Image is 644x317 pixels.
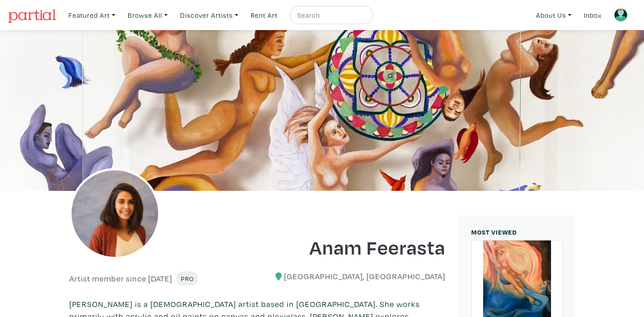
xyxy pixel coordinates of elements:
h6: Artist member since [DATE] [69,274,172,284]
small: MOST VIEWED [471,228,517,236]
a: Featured Art [64,6,119,25]
a: Discover Artists [176,6,242,25]
img: avatar.png [614,8,628,22]
a: About Us [532,6,576,25]
img: phpThumb.php [69,168,160,259]
span: Pro [180,274,194,283]
h6: [GEOGRAPHIC_DATA], [GEOGRAPHIC_DATA] [264,271,445,281]
a: Rent Art [247,6,282,25]
a: Browse All [124,6,172,25]
input: Search [296,10,365,21]
h1: Anam Feerasta [264,235,445,259]
a: Inbox [580,6,606,25]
